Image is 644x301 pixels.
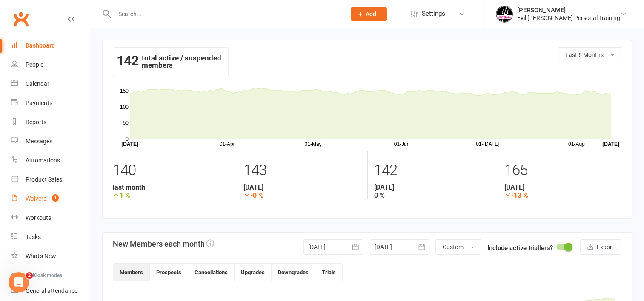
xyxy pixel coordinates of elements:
[112,8,340,20] input: Search...
[117,54,138,67] strong: 142
[113,158,230,183] div: 140
[11,247,90,266] a: What's New
[11,36,90,55] a: Dashboard
[26,214,51,221] div: Workouts
[11,281,90,301] a: General attendance kiosk mode
[504,158,621,183] div: 165
[26,157,60,164] div: Automations
[113,239,214,248] h3: New Members each month
[26,61,43,68] div: People
[26,195,46,202] div: Waivers
[26,99,52,106] div: Payments
[113,191,230,199] strong: 1 %
[26,287,77,294] div: General attendance
[11,170,90,189] a: Product Sales
[487,243,553,253] label: Include active triallers?
[366,11,376,17] span: Add
[11,113,90,132] a: Reports
[517,14,620,22] div: Evil [PERSON_NAME] Personal Training
[11,94,90,113] a: Payments
[517,6,620,14] div: [PERSON_NAME]
[26,253,56,259] div: What's New
[504,183,621,191] strong: [DATE]
[11,74,90,94] a: Calendar
[26,80,49,87] div: Calendar
[374,183,491,191] strong: [DATE]
[351,7,387,21] button: Add
[26,119,46,125] div: Reports
[26,42,55,49] div: Dashboard
[565,51,604,58] span: Last 6 Months
[150,264,188,281] button: Prospects
[422,4,445,23] span: Settings
[26,176,62,183] div: Product Sales
[113,47,229,76] div: total active / suspended members
[11,227,90,247] a: Tasks
[11,189,90,208] a: Waivers 1
[374,158,491,183] div: 142
[188,264,235,281] button: Cancellations
[26,233,41,240] div: Tasks
[26,272,33,279] span: 2
[580,239,621,255] button: Export
[9,272,29,292] iframe: Intercom live chat
[374,191,491,199] strong: 0 %
[11,132,90,151] a: Messages
[315,264,342,281] button: Trials
[235,264,272,281] button: Upgrades
[504,191,621,199] strong: -13 %
[11,55,90,74] a: People
[10,9,31,30] a: Clubworx
[11,151,90,170] a: Automations
[26,138,52,145] div: Messages
[243,191,361,199] strong: -0 %
[11,208,90,227] a: Workouts
[113,264,150,281] button: Members
[435,239,481,255] button: Custom
[272,264,315,281] button: Downgrades
[443,244,464,250] span: Custom
[558,47,621,62] button: Last 6 Months
[52,194,59,202] span: 1
[243,183,361,191] strong: [DATE]
[496,6,513,23] img: thumb_image1652691556.png
[243,158,361,183] div: 143
[113,183,230,191] strong: last month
